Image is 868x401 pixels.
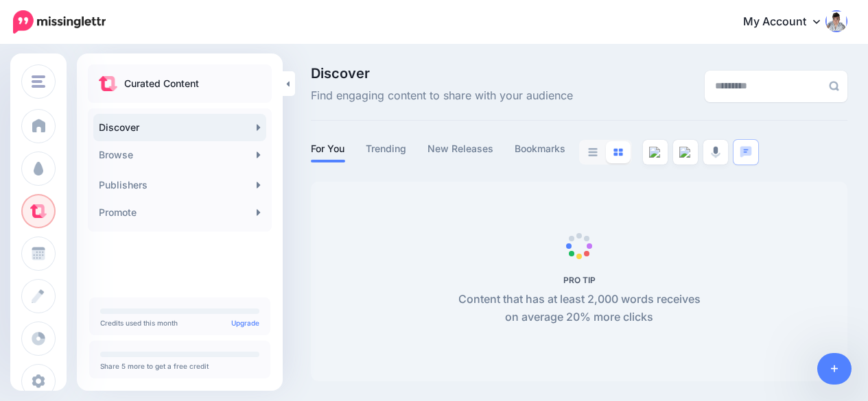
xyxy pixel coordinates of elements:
[427,141,494,157] a: New Releases
[124,75,199,92] p: Curated Content
[451,291,708,326] p: Content that has at least 2,000 words receives on average 20% more clicks
[93,114,266,141] a: Discover
[588,148,598,156] img: list-grey.png
[13,10,106,34] img: Missinglettr
[93,141,266,169] a: Browse
[679,147,692,158] img: video--grey.png
[311,66,573,80] span: Discover
[711,146,720,158] img: microphone-grey.png
[311,141,345,157] a: For You
[311,87,573,105] span: Find engaging content to share with your audience
[93,199,266,226] a: Promote
[829,81,839,91] img: search-grey-6.png
[99,76,117,91] img: curate.png
[613,148,623,156] img: grid-blue.png
[93,171,266,199] a: Publishers
[729,5,847,39] a: My Account
[515,141,566,157] a: Bookmarks
[649,147,661,158] img: article--grey.png
[32,75,45,88] img: menu.png
[451,275,708,285] h5: PRO TIP
[366,141,407,157] a: Trending
[740,146,752,158] img: chat-square-blue.png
